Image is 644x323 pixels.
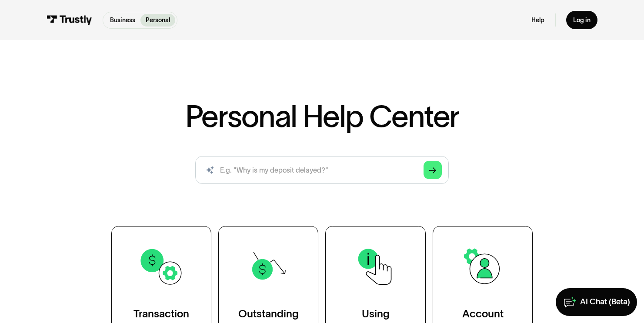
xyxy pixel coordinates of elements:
[105,14,140,27] a: Business
[110,16,135,25] p: Business
[185,101,459,131] h1: Personal Help Center
[195,156,449,184] form: Search
[195,156,449,184] input: search
[47,15,92,25] img: Trustly Logo
[531,16,544,24] a: Help
[573,16,591,24] div: Log in
[146,16,170,25] p: Personal
[566,11,597,29] a: Log in
[580,297,630,307] div: AI Chat (Beta)
[140,14,175,27] a: Personal
[556,288,637,316] a: AI Chat (Beta)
